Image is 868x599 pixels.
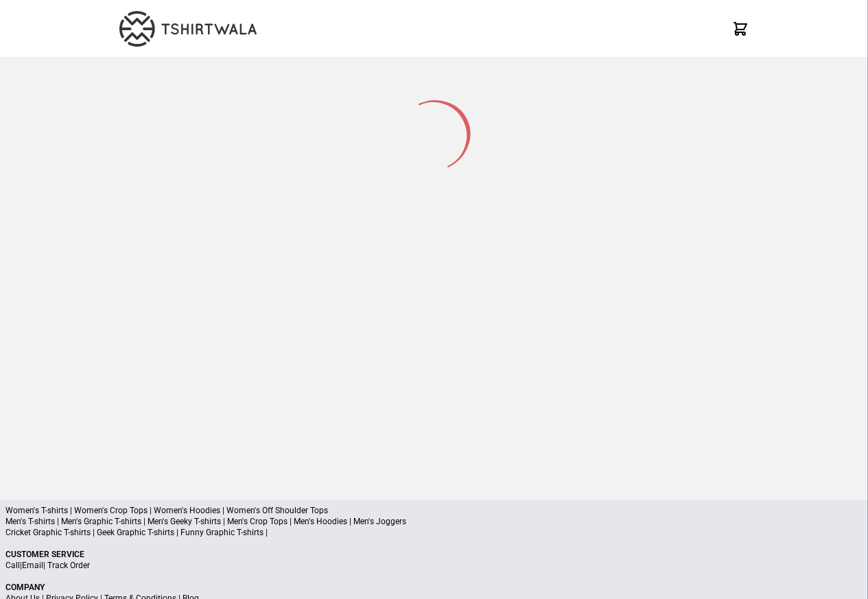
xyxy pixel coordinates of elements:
a: Call [5,561,20,570]
p: Company [5,582,863,593]
a: Email [22,561,43,570]
p: Customer Service [5,549,863,560]
p: Women's T-shirts | Women's Crop Tops | Women's Hoodies | Women's Off Shoulder Tops [5,505,863,516]
img: TW-LOGO-400-104.png [119,11,257,47]
p: | | [5,560,863,571]
p: Cricket Graphic T-shirts | Geek Graphic T-shirts | Funny Graphic T-shirts | [5,527,863,538]
a: Track Order [47,561,90,570]
p: Men's T-shirts | Men's Graphic T-shirts | Men's Geeky T-shirts | Men's Crop Tops | Men's Hoodies ... [5,516,863,527]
